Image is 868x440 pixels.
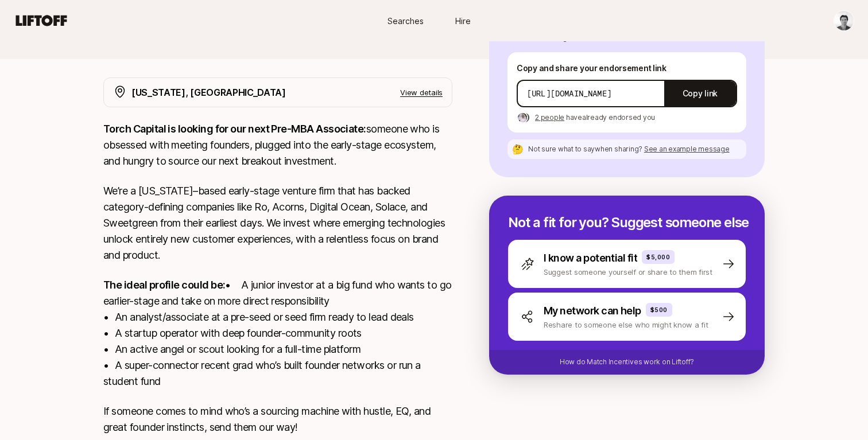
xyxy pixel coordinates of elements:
[455,15,471,27] span: Hire
[103,403,452,435] p: If someone comes to mind who’s a sourcing machine with hustle, EQ, and great founder instincts, s...
[517,61,737,75] p: Copy and share your endorsement link
[664,77,736,110] button: Copy link
[535,113,564,122] span: 2 people
[528,144,730,154] p: Not sure what to say when sharing ?
[518,113,527,122] img: 4586c16f_61dd_458e_b2b7_3d3da6925f44.jpg
[560,357,694,367] p: How do Match Incentives work on Liftoff?
[535,112,655,123] p: have already endorsed you
[644,145,730,153] span: See an example message
[834,11,854,30] img: Sam Stillman
[103,279,225,291] strong: The ideal profile could be:
[103,277,452,390] p: • A junior investor at a big fund who wants to go earlier-stage and take on more direct responsib...
[512,145,524,154] p: 🤔
[131,85,286,100] p: [US_STATE], [GEOGRAPHIC_DATA]
[434,10,491,32] a: Hire
[646,252,670,262] p: $5,000
[527,88,611,99] p: [URL][DOMAIN_NAME]
[834,10,854,31] button: Sam Stillman
[544,303,641,319] p: My network can help
[544,266,712,278] p: Suggest someone yourself or share to them first
[508,215,746,231] p: Not a fit for you? Suggest someone else
[544,250,637,266] p: I know a potential fit
[650,305,668,314] p: $500
[103,121,452,169] p: someone who is obsessed with meeting founders, plugged into the early-stage ecosystem, and hungry...
[400,87,443,98] p: View details
[544,319,708,330] p: Reshare to someone else who might know a fit
[377,10,434,32] a: Searches
[387,15,424,27] span: Searches
[103,183,452,263] p: We’re a [US_STATE]–based early-stage venture firm that has backed category-defining companies lik...
[103,123,366,135] strong: Torch Capital is looking for our next Pre-MBA Associate:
